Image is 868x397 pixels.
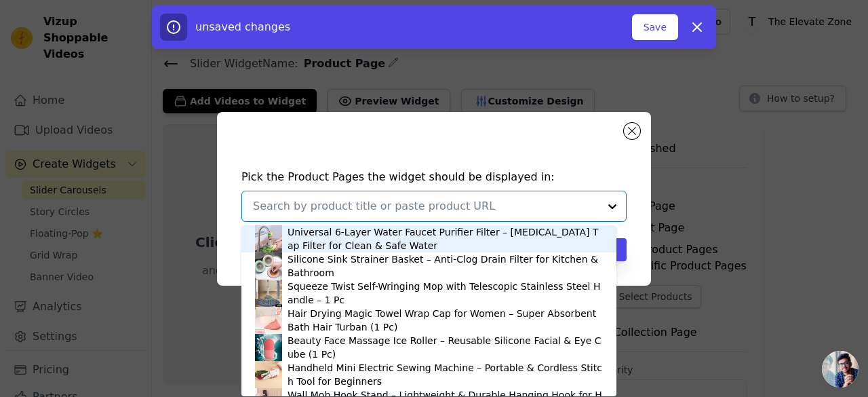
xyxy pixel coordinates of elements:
div: Universal 6-Layer Water Faucet Purifier Filter – [MEDICAL_DATA] Tap Filter for Clean & Safe Water [288,225,603,252]
span: unsaved changes [195,20,290,33]
div: Beauty Face Massage Ice Roller – Reusable Silicone Facial & Eye Cube (1 Pc) [288,334,603,361]
div: Silicone Sink Strainer Basket – Anti-Clog Drain Filter for Kitchen & Bathroom [288,252,603,280]
img: product thumbnail [255,225,282,252]
input: Search by product title or paste product URL [253,198,599,214]
button: Save [632,14,678,40]
img: product thumbnail [255,307,282,334]
img: product thumbnail [255,334,282,361]
h4: Pick the Product Pages the widget should be displayed in: [241,169,627,185]
div: Squeeze Twist Self-Wringing Mop with Telescopic Stainless Steel Handle – 1 Pc [288,280,603,307]
button: Close modal [624,123,640,139]
div: Handheld Mini Electric Sewing Machine – Portable & Cordless Stitch Tool for Beginners [288,361,603,388]
img: product thumbnail [255,361,282,388]
img: product thumbnail [255,252,282,280]
div: Hair Drying Magic Towel Wrap Cap for Women – Super Absorbent Bath Hair Turban (1 Pc) [288,307,603,334]
a: Open chat [822,351,859,387]
img: product thumbnail [255,280,282,307]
